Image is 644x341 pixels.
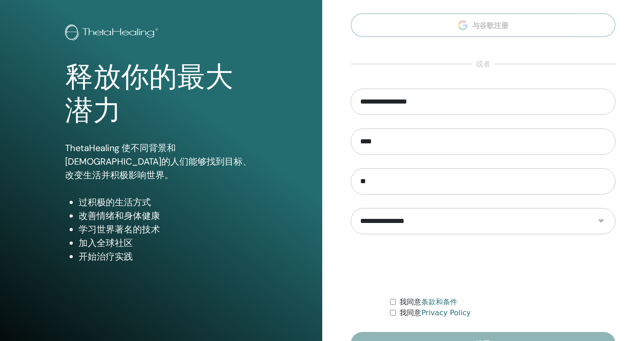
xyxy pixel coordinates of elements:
[65,141,257,182] p: ThetaHealing 使不同背景和[DEMOGRAPHIC_DATA]的人们能够找到目标、改变生活并积极影响世界。
[414,248,552,283] iframe: reCAPTCHA
[421,298,457,306] a: 条款和条件
[79,223,257,236] li: 学习世界著名的技术
[79,250,257,263] li: 开始治疗实践
[79,209,257,223] li: 改善情绪和身体健康
[421,308,470,317] a: Privacy Policy
[79,236,257,250] li: 加入全球社区
[400,308,470,318] label: 我同意
[65,61,257,128] h1: 释放你的最大潜力
[79,195,257,209] li: 过积极的生活方式
[400,297,457,308] label: 我同意
[471,59,495,70] span: 或者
